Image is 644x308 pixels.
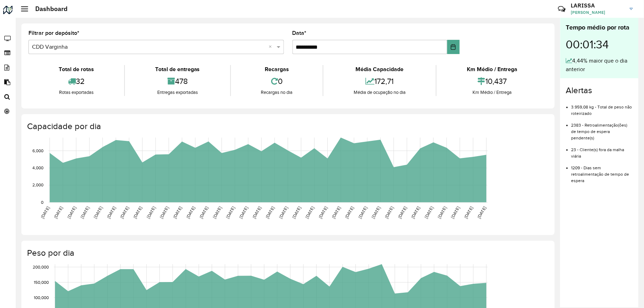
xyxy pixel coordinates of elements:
[80,206,90,219] text: [DATE]
[265,206,275,219] text: [DATE]
[32,148,43,153] text: 6,000
[292,29,307,37] label: Data
[325,89,434,96] div: Média de ocupação no dia
[358,206,368,219] text: [DATE]
[344,206,355,219] text: [DATE]
[318,206,328,219] text: [DATE]
[119,206,130,219] text: [DATE]
[28,29,79,37] label: Filtrar por depósito
[397,206,408,219] text: [DATE]
[325,74,434,89] div: 172,71
[571,159,633,184] li: 1209 - Dias sem retroalimentação de tempo de espera
[34,295,49,300] text: 100,000
[233,89,321,96] div: Recargas no dia
[127,89,228,96] div: Entregas exportadas
[278,206,289,219] text: [DATE]
[566,32,633,57] div: 00:01:34
[238,206,249,219] text: [DATE]
[269,43,275,51] span: Clear all
[233,74,321,89] div: 0
[199,206,209,219] text: [DATE]
[172,206,183,219] text: [DATE]
[371,206,381,219] text: [DATE]
[477,206,487,219] text: [DATE]
[133,206,143,219] text: [DATE]
[411,206,421,219] text: [DATE]
[252,206,262,219] text: [DATE]
[450,206,460,219] text: [DATE]
[566,57,633,74] div: 4,44% maior que o dia anterior
[212,206,222,219] text: [DATE]
[106,206,116,219] text: [DATE]
[127,74,228,89] div: 478
[291,206,302,219] text: [DATE]
[305,206,315,219] text: [DATE]
[325,65,434,74] div: Média Capacidade
[159,206,169,219] text: [DATE]
[566,85,633,96] h4: Alertas
[33,265,49,269] text: 200,000
[233,65,321,74] div: Recargas
[438,65,546,74] div: Km Médio / Entrega
[384,206,394,219] text: [DATE]
[53,206,63,219] text: [DATE]
[225,206,236,219] text: [DATE]
[438,74,546,89] div: 10,437
[566,23,633,32] div: Tempo médio por rota
[437,206,447,219] text: [DATE]
[28,5,68,13] h2: Dashboard
[571,141,633,159] li: 23 - Cliente(s) fora da malha viária
[41,200,43,205] text: 0
[67,206,77,219] text: [DATE]
[30,65,122,74] div: Total de rotas
[464,206,474,219] text: [DATE]
[331,206,342,219] text: [DATE]
[185,206,196,219] text: [DATE]
[27,248,548,258] h4: Peso por dia
[30,89,122,96] div: Rotas exportadas
[438,89,546,96] div: Km Médio / Entrega
[571,2,624,9] h3: LARISSA
[27,121,548,132] h4: Capacidade por dia
[40,206,50,219] text: [DATE]
[571,9,624,16] span: [PERSON_NAME]
[571,117,633,141] li: 2383 - Retroalimentação(ões) de tempo de espera pendente(s)
[424,206,434,219] text: [DATE]
[93,206,103,219] text: [DATE]
[34,280,49,285] text: 150,000
[447,40,460,54] button: Choose Date
[32,183,43,187] text: 2,000
[32,166,43,170] text: 4,000
[571,99,633,117] li: 3.959,08 kg - Total de peso não roteirizado
[554,1,569,17] a: Contato Rápido
[127,65,228,74] div: Total de entregas
[30,74,122,89] div: 32
[146,206,156,219] text: [DATE]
